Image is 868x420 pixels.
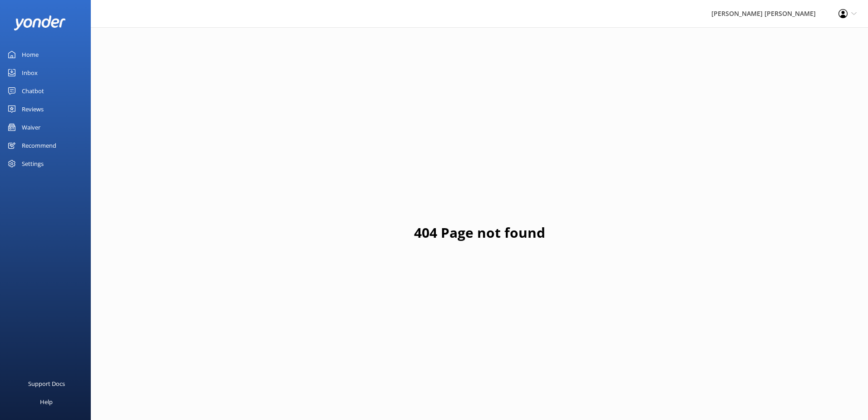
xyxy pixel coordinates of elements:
[22,155,44,173] div: Settings
[22,100,44,118] div: Reviews
[14,15,66,30] img: yonder-white-logo.png
[22,118,40,136] div: Waiver
[22,45,39,64] div: Home
[22,82,44,100] div: Chatbot
[28,375,65,393] div: Support Docs
[22,64,38,82] div: Inbox
[414,222,545,244] h1: 404 Page not found
[40,393,53,411] div: Help
[22,136,56,155] div: Recommend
